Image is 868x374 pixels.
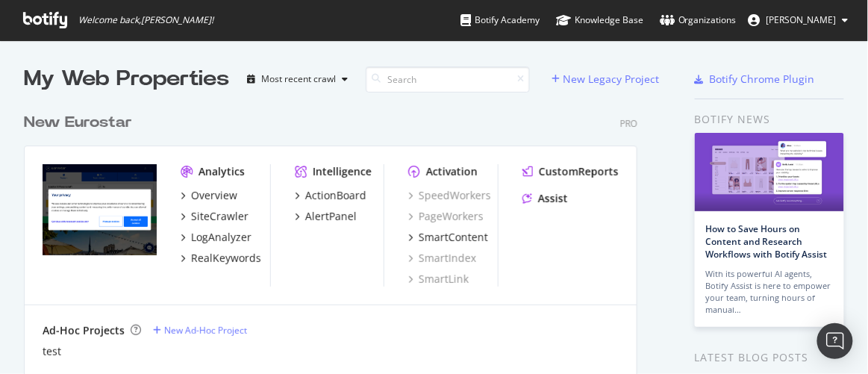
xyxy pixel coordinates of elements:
[408,272,469,287] a: SmartLink
[313,164,372,179] div: Intelligence
[43,344,61,359] a: test
[817,323,853,359] div: Open Intercom Messenger
[366,66,530,93] input: Search
[24,112,138,134] a: New Eurostar
[241,67,354,91] button: Most recent crawl
[620,117,637,130] div: Pro
[563,72,659,87] div: New Legacy Project
[164,324,247,337] div: New Ad-Hoc Project
[191,209,249,224] div: SiteCrawler
[695,133,844,211] img: How to Save Hours on Content and Research Workflows with Botify Assist
[181,230,252,245] a: LogAnalyzer
[710,72,815,87] div: Botify Chrome Plugin
[408,251,476,266] a: SmartIndex
[305,188,366,203] div: ActionBoard
[522,191,568,206] a: Assist
[695,72,815,87] a: Botify Chrome Plugin
[191,251,261,266] div: RealKeywords
[295,209,357,224] a: AlertPanel
[261,75,336,84] div: Most recent crawl
[426,164,478,179] div: Activation
[305,209,357,224] div: AlertPanel
[660,13,737,28] div: Organizations
[191,230,252,245] div: LogAnalyzer
[737,8,861,32] button: [PERSON_NAME]
[78,14,213,26] span: Welcome back, [PERSON_NAME] !
[538,191,568,206] div: Assist
[295,188,366,203] a: ActionBoard
[695,349,844,366] div: Latest Blog Posts
[522,164,619,179] a: CustomReports
[552,72,659,85] a: New Legacy Project
[552,67,659,91] button: New Legacy Project
[408,230,488,245] a: SmartContent
[695,111,844,128] div: Botify news
[181,188,237,203] a: Overview
[706,268,833,316] div: With its powerful AI agents, Botify Assist is here to empower your team, turning hours of manual…
[199,164,245,179] div: Analytics
[460,13,540,28] div: Botify Academy
[181,251,261,266] a: RealKeywords
[43,164,157,255] img: www.eurostar.com
[24,64,229,94] div: My Web Properties
[24,112,132,134] div: New Eurostar
[556,13,643,28] div: Knowledge Base
[539,164,619,179] div: CustomReports
[408,209,484,224] a: PageWorkers
[191,188,237,203] div: Overview
[419,230,488,245] div: SmartContent
[153,324,247,337] a: New Ad-Hoc Project
[706,222,828,261] a: How to Save Hours on Content and Research Workflows with Botify Assist
[766,13,837,26] span: Da Silva Eva
[408,188,491,203] a: SpeedWorkers
[181,209,249,224] a: SiteCrawler
[43,323,125,338] div: Ad-Hoc Projects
